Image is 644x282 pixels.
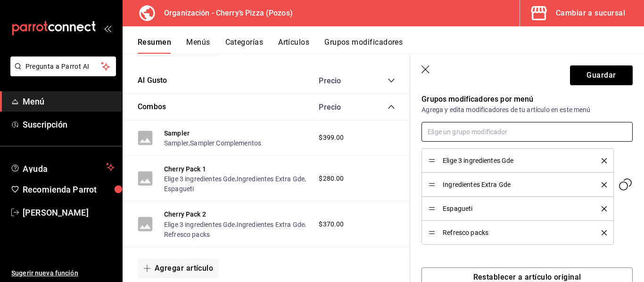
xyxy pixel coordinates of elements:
button: Ingredientes Extra Gde [237,220,305,229]
span: [PERSON_NAME] [23,206,115,219]
span: $280.00 [319,174,344,184]
button: Cherry Pack 2 [164,209,206,219]
div: , , [164,219,309,239]
button: open_drawer_menu [104,24,111,32]
button: delete [595,206,607,211]
button: Categorías [225,38,264,54]
button: Artículos [278,38,309,54]
span: $370.00 [319,219,344,229]
button: Cherry Pack 1 [164,164,206,174]
p: Grupos modificadores por menú [421,94,633,105]
p: Agrega y edita modificadores de tu artículo en este menú [421,105,633,114]
button: Grupos modificadores [324,38,403,54]
div: , , [164,174,309,194]
button: Resumen [138,38,171,54]
button: Menús [186,38,210,54]
button: Agregar artículo [138,258,219,278]
button: Sampler [164,129,190,138]
input: Elige un grupo modificador [421,122,633,142]
h3: Organización - Cherry’s Pizza (Pozos) [157,8,293,19]
svg: Grupo modificador en esté menú [618,177,633,192]
div: navigation tabs [138,38,644,54]
button: Refresco packs [164,230,210,239]
div: , [164,138,261,148]
div: Precio [309,103,370,112]
div: Cambiar a sucursal [556,7,625,20]
button: collapse-category-row [388,103,395,111]
span: Suscripción [23,118,115,131]
button: Guardar [570,65,633,85]
span: $399.00 [319,133,344,143]
span: Espagueti [443,205,587,212]
a: Pregunta a Parrot AI [7,68,116,78]
button: Espagueti [164,184,194,193]
button: collapse-category-row [388,77,395,84]
button: Combos [138,102,166,113]
span: Recomienda Parrot [23,183,115,196]
button: delete [595,158,607,163]
span: Ayuda [23,161,102,173]
button: delete [595,182,607,187]
button: Pregunta a Parrot AI [10,56,116,76]
span: Refresco packs [443,229,587,236]
button: Elige 3 ingredientes Gde [164,220,235,229]
span: Pregunta a Parrot AI [25,62,101,72]
span: Elige 3 ingredientes Gde [443,157,587,164]
div: Precio [309,76,370,85]
span: Ingredientes Extra Gde [443,181,587,188]
button: Al Gusto [138,75,167,86]
button: Sampler [164,138,189,148]
button: Sampler Complementos [190,138,261,148]
button: Elige 3 ingredientes Gde [164,174,235,184]
span: Sugerir nueva función [11,268,115,278]
button: Ingredientes Extra Gde [237,174,305,184]
span: Menú [23,95,115,108]
button: delete [595,230,607,235]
